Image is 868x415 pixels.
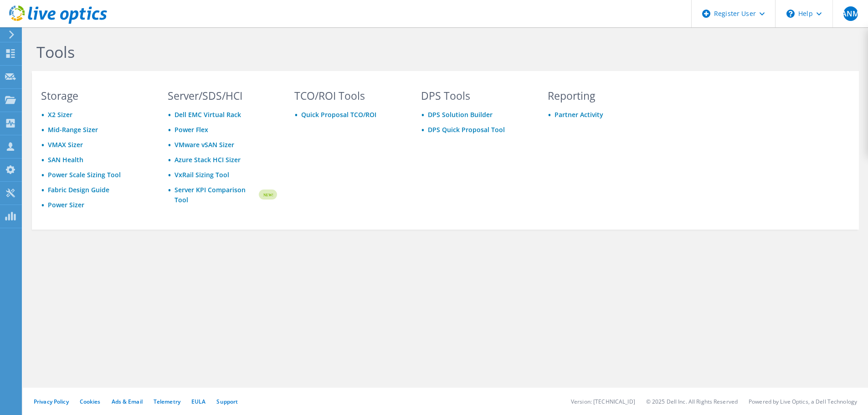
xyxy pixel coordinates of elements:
[646,398,738,405] li: © 2025 Dell Inc. All Rights Reserved
[48,185,109,194] a: Fabric Design Guide
[175,170,229,179] a: VxRail Sizing Tool
[843,6,858,21] span: ANM
[191,398,205,405] a: EULA
[749,398,857,405] li: Powered by Live Optics, a Dell Technology
[80,398,101,405] a: Cookies
[301,110,376,119] a: Quick Proposal TCO/ROI
[48,155,83,164] a: SAN Health
[257,184,277,205] img: new-badge.svg
[175,110,241,119] a: Dell EMC Virtual Rack
[48,200,84,209] a: Power Sizer
[48,140,83,149] a: VMAX Sizer
[168,91,277,101] h3: Server/SDS/HCI
[548,91,657,101] h3: Reporting
[48,125,98,134] a: Mid-Range Sizer
[175,140,234,149] a: VMware vSAN Sizer
[154,398,180,405] a: Telemetry
[48,170,121,179] a: Power Scale Sizing Tool
[112,398,143,405] a: Ads & Email
[294,91,404,101] h3: TCO/ROI Tools
[216,398,238,405] a: Support
[48,110,72,119] a: X2 Sizer
[175,125,208,134] a: Power Flex
[555,110,603,119] a: Partner Activity
[428,125,505,134] a: DPS Quick Proposal Tool
[34,398,69,405] a: Privacy Policy
[36,42,652,61] h1: Tools
[175,155,241,164] a: Azure Stack HCI Sizer
[175,185,257,205] a: Server KPI Comparison Tool
[786,10,795,18] svg: \n
[421,91,530,101] h3: DPS Tools
[41,91,150,101] h3: Storage
[428,110,493,119] a: DPS Solution Builder
[571,398,635,405] li: Version: [TECHNICAL_ID]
